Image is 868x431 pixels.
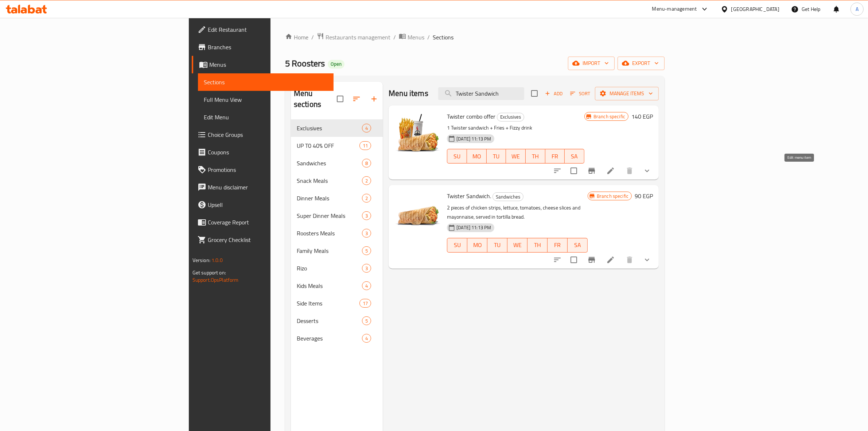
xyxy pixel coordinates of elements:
[621,162,638,180] button: delete
[291,116,383,350] nav: Menu sections
[545,149,565,163] button: FR
[208,235,328,244] span: Grocery Checklist
[591,113,628,120] span: Branch specific
[297,246,362,255] span: Family Meals
[192,126,334,143] a: Choice Groups
[192,143,334,161] a: Coupons
[291,189,383,207] div: Dinner Meals2
[192,213,334,231] a: Coverage Report
[208,43,328,51] span: Branches
[198,73,334,91] a: Sections
[570,89,590,98] span: Sort
[211,255,223,265] span: 1.0.0
[328,61,345,67] span: Open
[359,299,371,308] div: items
[328,60,345,69] div: Open
[542,88,565,99] button: Add
[297,211,362,220] span: Super Dinner Meals
[192,231,334,249] a: Grocery Checklist
[583,251,600,269] button: Branch-specific-item
[362,177,371,184] span: 2
[297,264,362,273] span: Rizo
[297,299,359,308] div: Side Items
[291,207,383,224] div: Super Dinner Meals3
[566,163,581,178] span: Select to update
[731,5,779,13] div: [GEOGRAPHIC_DATA]
[490,151,503,162] span: TU
[393,33,396,42] li: /
[209,60,328,69] span: Menus
[208,130,328,139] span: Choice Groups
[360,300,371,307] span: 17
[528,238,548,253] button: TH
[394,111,441,158] img: Twister combo offer
[362,230,371,237] span: 3
[631,111,653,122] h6: 140 EGP
[204,113,328,122] span: Edit Menu
[568,57,615,70] button: import
[362,247,371,254] span: 5
[550,240,565,250] span: FR
[362,316,371,325] div: items
[362,318,371,324] span: 5
[454,224,494,231] span: [DATE] 11:13 PM
[643,255,651,264] svg: Show Choices
[450,151,464,162] span: SU
[291,137,383,154] div: UP T0 40% OFF11
[447,123,584,132] p: 1 Twister sandwich + Fries + Fizzy drink
[493,192,523,201] div: Sandwiches
[467,238,487,253] button: MO
[362,176,371,185] div: items
[389,88,428,99] h2: Menu items
[621,251,638,269] button: delete
[291,242,383,259] div: Family Meals5
[297,124,362,132] span: Exclusives
[394,191,441,238] img: Twister Sandwich.
[208,148,328,157] span: Coupons
[192,161,334,178] a: Promotions
[362,124,371,132] div: items
[362,212,371,219] span: 3
[606,255,615,264] a: Edit menu item
[192,56,334,73] a: Menus
[192,275,239,285] a: Support.OpsPlatform
[507,238,528,253] button: WE
[470,240,484,250] span: MO
[362,159,371,168] div: items
[362,335,371,342] span: 4
[447,149,467,163] button: SU
[643,166,651,175] svg: Show Choices
[291,172,383,189] div: Snack Meals2
[297,141,359,150] span: UP T0 40% OFF
[549,162,566,180] button: sort-choices
[192,38,334,56] a: Branches
[297,194,362,203] div: Dinner Meals
[529,151,542,162] span: TH
[565,88,595,99] span: Sort items
[297,316,362,325] div: Desserts
[544,89,564,98] span: Add
[487,238,507,253] button: TU
[548,238,568,253] button: FR
[568,151,581,162] span: SA
[601,89,653,98] span: Manage items
[362,282,371,289] span: 4
[618,57,665,70] button: export
[317,32,390,42] a: Restaurants management
[362,125,371,132] span: 4
[204,95,328,104] span: Full Menu View
[291,312,383,330] div: Desserts5
[497,113,524,122] div: Exclusives
[198,108,334,126] a: Edit Menu
[362,281,371,290] div: items
[530,240,545,250] span: TH
[291,295,383,312] div: Side Items17
[470,151,484,162] span: MO
[447,203,588,222] p: 2 pieces of chicken strips, lettuce, tomatoes, cheese slices and mayonnaise, served in tortilla b...
[493,193,523,201] span: Sandwiches
[467,149,487,163] button: MO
